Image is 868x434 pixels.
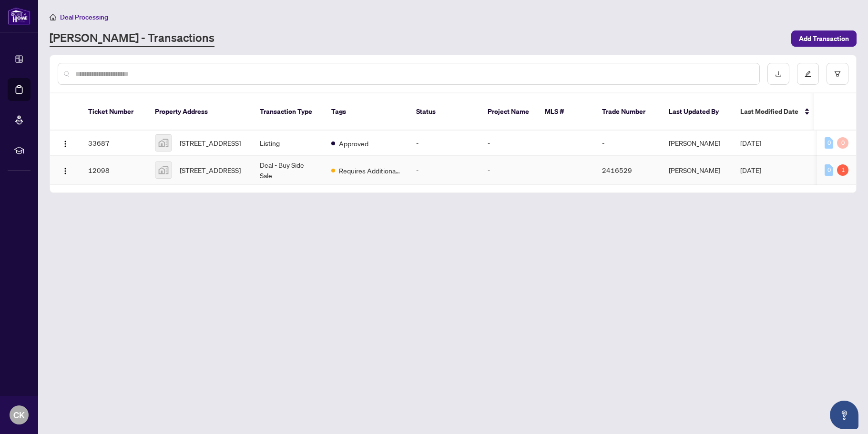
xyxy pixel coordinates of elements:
[180,165,241,175] span: [STREET_ADDRESS]
[180,138,241,148] span: [STREET_ADDRESS]
[733,93,818,131] th: Last Modified Date
[825,164,833,176] div: 0
[408,93,480,131] th: Status
[339,165,401,176] span: Requires Additional Docs
[537,93,594,131] th: MLS #
[480,93,537,131] th: Project Name
[594,93,661,131] th: Trade Number
[155,162,172,178] img: thumbnail-img
[81,93,147,131] th: Ticket Number
[740,166,761,174] span: [DATE]
[834,71,841,77] span: filter
[661,131,733,156] td: [PERSON_NAME]
[50,14,56,20] span: home
[81,131,147,156] td: 33687
[797,63,819,85] button: edit
[147,93,252,131] th: Property Address
[661,156,733,185] td: [PERSON_NAME]
[740,139,761,147] span: [DATE]
[480,131,537,156] td: -
[661,93,733,131] th: Last Updated By
[58,162,73,178] button: Logo
[830,401,858,429] button: Open asap
[767,63,789,85] button: download
[8,7,31,25] img: logo
[791,30,857,47] button: Add Transaction
[594,156,661,185] td: 2416529
[81,156,147,185] td: 12098
[61,167,69,175] img: Logo
[408,156,480,185] td: -
[58,135,73,151] button: Logo
[805,71,811,77] span: edit
[837,137,848,149] div: 0
[740,106,798,117] span: Last Modified Date
[60,13,108,21] span: Deal Processing
[825,137,833,149] div: 0
[50,30,214,47] a: [PERSON_NAME] - Transactions
[339,138,368,149] span: Approved
[13,408,25,422] span: CK
[61,140,69,148] img: Logo
[252,131,324,156] td: Listing
[480,156,537,185] td: -
[252,93,324,131] th: Transaction Type
[594,131,661,156] td: -
[799,31,849,46] span: Add Transaction
[252,156,324,185] td: Deal - Buy Side Sale
[827,63,848,85] button: filter
[324,93,408,131] th: Tags
[837,164,848,176] div: 1
[408,131,480,156] td: -
[775,71,782,77] span: download
[155,135,172,151] img: thumbnail-img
